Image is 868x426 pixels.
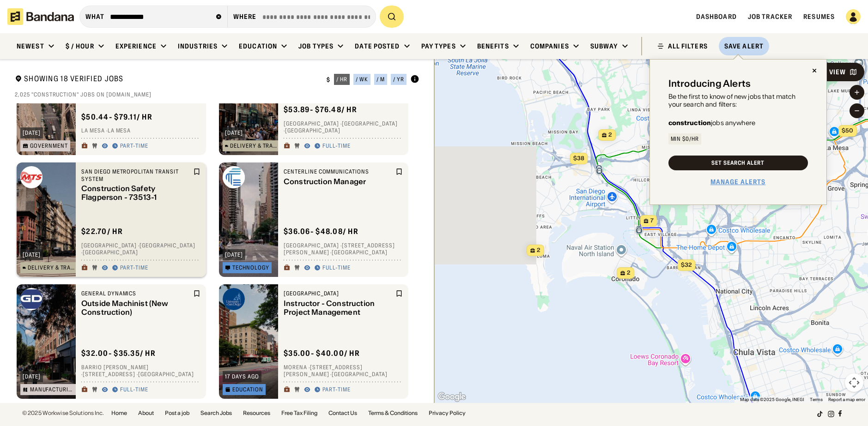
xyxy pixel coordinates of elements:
div: Part-time [120,264,148,272]
a: Terms (opens in new tab) [810,397,823,402]
div: Construction Safety Flagperson - 73513-1 [81,185,191,202]
div: 2,025 "construction" jobs on [DOMAIN_NAME] [15,91,419,98]
a: Post a job [165,410,189,416]
div: $ 35.00 - $40.00 / hr [284,348,360,358]
div: Full-time [120,386,148,394]
div: Full-time [322,264,351,272]
div: Construction Manager [284,177,394,186]
div: Technology [232,265,269,270]
div: Morena · [STREET_ADDRESS][PERSON_NAME] · [GEOGRAPHIC_DATA] [284,364,403,378]
div: [GEOGRAPHIC_DATA] · [GEOGRAPHIC_DATA] · [GEOGRAPHIC_DATA] [284,120,403,134]
div: $ 32.00 - $35.35 / hr [81,348,156,358]
span: 2 [608,131,612,139]
div: what [85,12,104,21]
div: [DATE] [23,252,41,258]
b: construction [668,119,711,127]
span: $50 [842,127,853,134]
a: Job Tracker [748,12,792,21]
div: Be the first to know of new jobs that match your search and filters: [668,93,808,108]
div: Barrio [PERSON_NAME] · [STREET_ADDRESS] · [GEOGRAPHIC_DATA] [81,364,200,378]
img: Bandana logotype [7,8,74,25]
div: Map View [813,69,846,75]
span: 2 [537,246,540,254]
div: Introducing Alerts [668,78,751,89]
div: Delivery & Transportation [28,265,75,270]
button: Map camera controls [845,373,863,392]
div: Part-time [120,143,148,150]
div: Companies [530,42,569,50]
div: Benefits [477,42,509,50]
div: Set Search Alert [711,160,765,166]
a: Resumes [803,12,835,21]
div: San Diego Metropolitan Transit System [81,168,191,182]
div: grid [15,103,419,403]
div: Education [239,42,277,50]
div: [DATE] [225,130,243,136]
img: Centerline Communications logo [223,166,245,188]
span: 2 [627,269,631,277]
div: Outside Machinist (New Construction) [81,299,191,317]
div: Industries [178,42,218,50]
div: Education [232,387,263,392]
a: Dashboard [696,12,737,21]
img: University of San Diego logo [223,288,245,310]
a: About [138,410,154,416]
span: 7 [650,217,654,225]
div: ALL FILTERS [668,43,708,49]
a: Open this area in Google Maps (opens a new window) [437,391,467,403]
div: Full-time [322,143,351,150]
div: Manufacturing [30,387,75,392]
div: La Mesa · La Mesa [81,127,200,135]
div: Experience [115,42,157,50]
div: Delivery & Transportation [230,143,277,149]
img: General Dynamics logo [20,288,42,310]
img: Google [437,391,467,403]
div: Government [30,143,68,149]
div: © 2025 Workwise Solutions Inc. [22,410,104,416]
a: Home [111,410,127,416]
div: Min $0/hr [671,136,699,142]
img: San Diego Metropolitan Transit System logo [20,166,42,188]
div: Showing 18 Verified Jobs [15,74,319,85]
div: $ 50.44 - $79.11 / hr [81,112,152,122]
div: Save Alert [724,42,764,50]
div: $ [327,76,330,84]
a: Terms & Conditions [368,410,418,416]
div: Where [233,12,257,21]
a: Privacy Policy [429,410,466,416]
a: Search Jobs [200,410,232,416]
div: / yr [393,77,404,82]
div: [GEOGRAPHIC_DATA] · [GEOGRAPHIC_DATA] · [GEOGRAPHIC_DATA] [81,242,200,256]
a: Free Tax Filing [281,410,317,416]
div: $ 22.70 / hr [81,227,123,236]
div: Newest [17,42,44,50]
span: $38 [573,155,584,162]
div: $ 36.06 - $48.08 / hr [284,227,358,236]
div: 17 days ago [225,374,259,379]
div: [GEOGRAPHIC_DATA] [284,290,394,297]
span: Map data ©2025 Google, INEGI [740,397,804,402]
span: $32 [681,261,692,268]
div: [GEOGRAPHIC_DATA] · [STREET_ADDRESS][PERSON_NAME] · [GEOGRAPHIC_DATA] [284,242,403,256]
div: Part-time [322,386,351,394]
div: / m [376,77,385,82]
div: Subway [590,42,618,50]
div: Centerline Communications [284,168,394,175]
div: Job Types [298,42,334,50]
div: Instructor - Construction Project Management [284,299,394,317]
div: / wk [356,77,368,82]
div: [DATE] [225,252,243,258]
div: / hr [336,77,347,82]
a: Resources [243,410,270,416]
div: Date Posted [355,42,400,50]
div: [DATE] [23,374,41,379]
div: $ 53.89 - $76.48 / hr [284,105,357,114]
a: Report a map error [828,397,865,402]
div: Pay Types [421,42,456,50]
div: Manage Alerts [710,178,766,186]
div: [DATE] [23,130,41,136]
a: Contact Us [328,410,357,416]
